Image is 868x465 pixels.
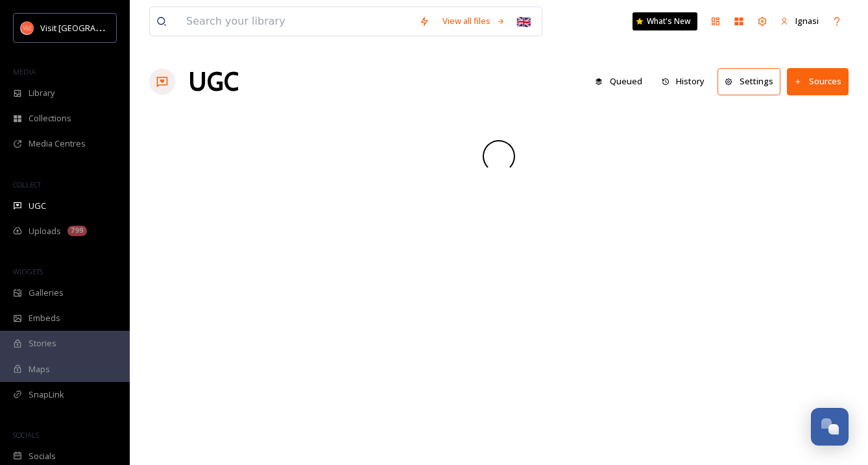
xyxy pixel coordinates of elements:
[655,69,712,94] button: History
[13,267,43,276] span: WIDGETS
[774,8,825,34] a: Ignasi
[588,69,655,94] a: Queued
[29,200,46,212] span: UGC
[29,225,61,237] span: Uploads
[633,12,697,30] a: What's New
[180,7,413,36] input: Search your library
[29,312,60,324] span: Embeds
[29,87,54,99] span: Library
[13,180,41,189] span: COLLECT
[29,112,71,125] span: Collections
[29,337,56,350] span: Stories
[795,15,819,27] span: Ignasi
[717,68,787,95] a: Settings
[13,67,36,77] span: MEDIA
[717,68,780,95] button: Settings
[436,8,512,34] a: View all files
[811,408,849,446] button: Open Chat
[29,388,64,401] span: SnapLink
[588,69,649,94] button: Queued
[787,68,849,95] button: Sources
[188,62,239,101] a: UGC
[512,10,535,33] div: 🇬🇧
[40,21,141,34] span: Visit [GEOGRAPHIC_DATA]
[29,363,50,376] span: Maps
[29,287,64,299] span: Galleries
[29,137,86,150] span: Media Centres
[29,450,56,462] span: Socials
[655,69,718,94] a: History
[67,226,87,236] div: 799
[13,430,39,440] span: SOCIALS
[21,21,34,34] img: download.png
